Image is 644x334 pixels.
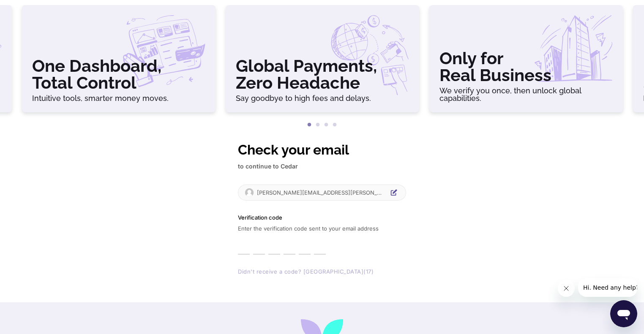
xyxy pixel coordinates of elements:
h6: We verify you once, then unlock global capabilities. [439,87,613,102]
input: Enter verification code. Digit 1 [238,235,250,255]
iframe: Close message [558,280,575,297]
h3: One Dashboard, Total Control [32,57,205,91]
button: Edit [389,187,399,198]
p: to continue to Cedar [238,162,406,171]
p: Verification code [238,214,406,222]
input: Digit 5 [299,235,311,255]
input: Digit 6 [314,235,326,255]
button: 1 [305,121,314,129]
p: [PERSON_NAME][EMAIL_ADDRESS][PERSON_NAME][DOMAIN_NAME] [257,189,385,196]
h6: Intuitive tools, smarter money moves. [32,95,205,102]
h6: Say goodbye to high fees and delays. [236,95,409,102]
input: Digit 3 [268,235,280,255]
h3: Global Payments, Zero Headache [236,57,409,91]
button: 4 [330,121,339,129]
span: Hi. Need any help? [5,6,61,13]
h1: Check your email [238,140,406,160]
h3: Only for Real Business [439,50,613,84]
iframe: Button to launch messaging window [610,300,637,327]
input: Digit 4 [284,235,295,255]
p: Enter the verification code sent to your email address [238,225,406,232]
input: Digit 2 [253,235,265,255]
button: 3 [322,121,330,129]
iframe: Message from company [578,278,637,297]
button: 2 [314,121,322,129]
